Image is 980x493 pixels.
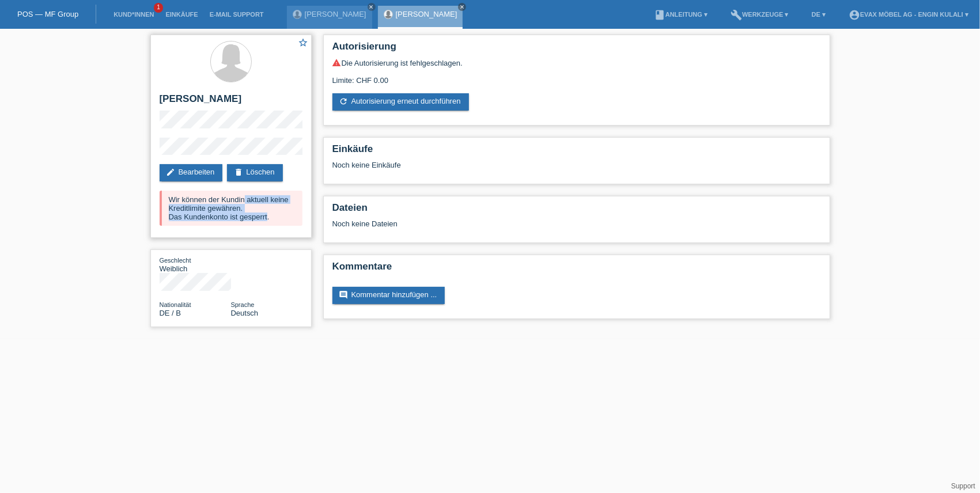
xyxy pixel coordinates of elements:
[332,161,821,178] div: Noch keine Einkäufe
[731,9,742,21] i: build
[725,11,794,18] a: buildWerkzeuge ▾
[231,301,255,308] span: Sprache
[654,9,665,21] i: book
[332,202,821,219] h2: Dateien
[305,10,366,18] a: [PERSON_NAME]
[160,164,223,181] a: editBearbeiten
[227,164,282,181] a: deleteLöschen
[160,191,302,226] div: Wir können der Kundin aktuell keine Kreditlimite gewähren. Das Kundenkonto ist gesperrt.
[160,309,181,317] span: Deutschland / B / 01.05.2022
[204,11,270,18] a: E-Mail Support
[298,37,309,50] a: star_border
[332,143,821,161] h2: Einkäufe
[951,482,975,490] a: Support
[108,11,160,18] a: Kund*innen
[160,301,191,308] span: Nationalität
[849,9,860,21] i: account_circle
[332,58,342,67] i: warning
[332,219,684,228] div: Noch keine Dateien
[160,93,302,111] h2: [PERSON_NAME]
[339,290,349,299] i: comment
[396,10,457,18] a: [PERSON_NAME]
[339,97,349,106] i: refresh
[160,257,191,264] span: Geschlecht
[17,10,78,18] a: POS — MF Group
[160,11,203,18] a: Einkäufe
[806,11,831,18] a: DE ▾
[298,37,309,48] i: star_border
[154,3,163,13] span: 1
[368,3,376,11] a: close
[332,287,445,304] a: commentKommentar hinzufügen ...
[167,168,176,177] i: edit
[231,309,259,317] span: Deutsch
[459,4,465,10] i: close
[332,261,821,278] h2: Kommentare
[332,58,821,67] div: Die Autorisierung ist fehlgeschlagen.
[648,11,713,18] a: bookAnleitung ▾
[234,168,243,177] i: delete
[843,11,974,18] a: account_circleEVAX Möbel AG - Engin Kulali ▾
[332,41,821,58] h2: Autorisierung
[332,93,469,111] a: refreshAutorisierung erneut durchführen
[332,67,821,85] div: Limite: CHF 0.00
[369,4,374,10] i: close
[160,256,231,273] div: Weiblich
[458,3,466,11] a: close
